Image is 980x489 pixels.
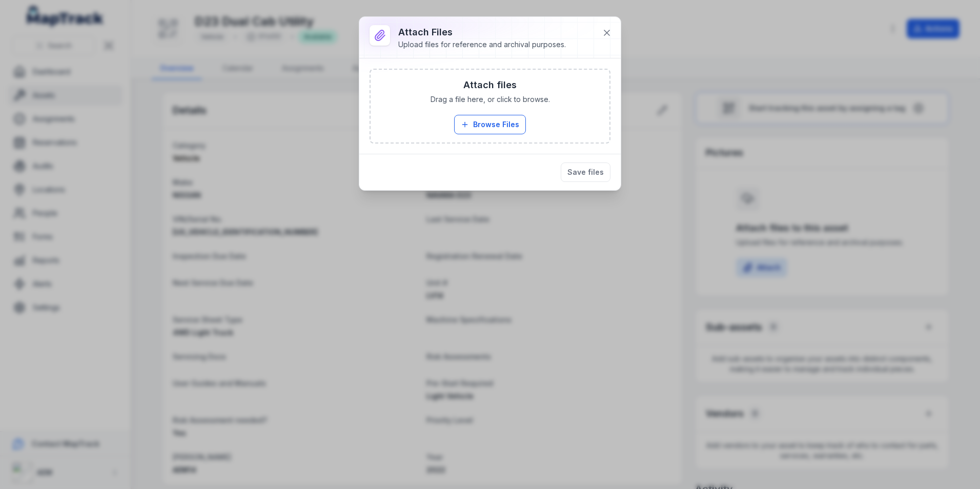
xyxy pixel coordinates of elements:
[398,39,566,50] div: Upload files for reference and archival purposes.
[398,25,566,39] h3: Attach Files
[431,94,550,105] span: Drag a file here, or click to browse.
[561,162,610,182] button: Save files
[463,78,517,92] h3: Attach files
[454,115,526,134] button: Browse Files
